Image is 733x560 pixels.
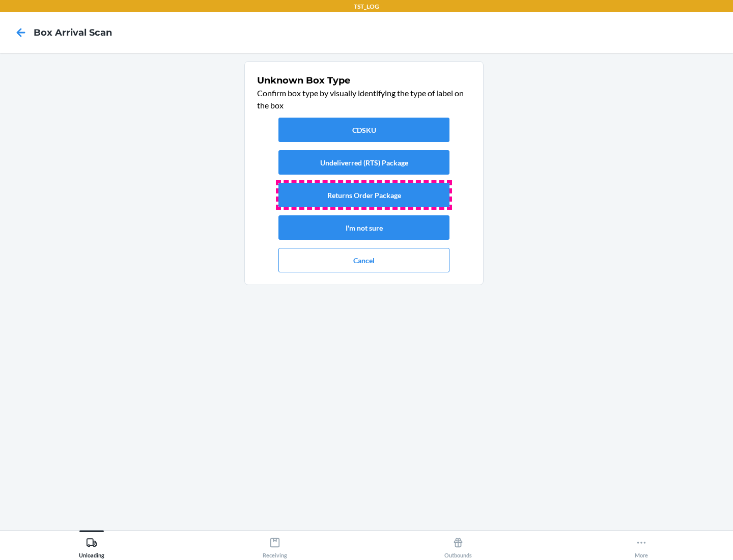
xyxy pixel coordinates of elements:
[550,530,733,558] button: More
[79,533,104,558] div: Unloading
[444,533,472,558] div: Outbounds
[278,118,449,142] button: CDSKU
[263,533,287,558] div: Receiving
[257,74,471,87] h1: Unknown Box Type
[257,87,471,111] p: Confirm box type by visually identifying the type of label on the box
[635,533,648,558] div: More
[366,530,550,558] button: Outbounds
[34,26,112,39] h4: Box Arrival Scan
[278,150,449,175] button: Undeliverred (RTS) Package
[278,248,449,272] button: Cancel
[354,2,379,11] p: TST_LOG
[278,183,449,207] button: Returns Order Package
[278,215,449,240] button: I'm not sure
[183,530,366,558] button: Receiving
